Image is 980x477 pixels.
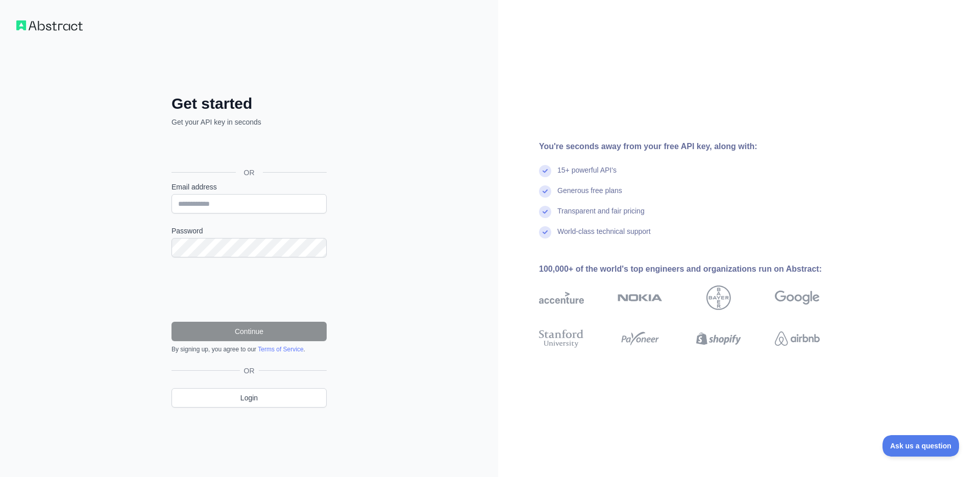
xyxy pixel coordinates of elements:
img: stanford university [539,327,584,350]
label: Email address [171,182,327,192]
img: check mark [539,206,551,218]
iframe: reCAPTCHA [171,270,327,309]
label: Password [171,226,327,236]
img: check mark [539,185,551,198]
a: Login [171,388,327,408]
div: You're seconds away from your free API key, along with: [539,140,852,153]
div: 100,000+ of the world's top engineers and organizations run on Abstract: [539,263,852,275]
div: By signing up, you agree to our . [171,345,327,353]
p: Get your API key in seconds [171,117,327,127]
img: google [775,285,820,310]
img: check mark [539,226,551,238]
div: Generous free plans [557,185,622,206]
img: airbnb [775,327,820,350]
span: OR [240,366,259,376]
img: nokia [618,285,663,310]
img: Workflow [16,20,83,31]
img: accenture [539,285,584,310]
img: shopify [696,327,741,350]
div: World-class technical support [557,226,651,247]
h2: Get started [171,94,327,113]
iframe: Toggle Customer Support [883,435,960,457]
button: Continue [171,322,327,341]
img: payoneer [618,327,663,350]
div: 15+ powerful API's [557,165,617,185]
a: Terms of Service [258,346,303,353]
img: check mark [539,165,551,177]
div: Transparent and fair pricing [557,206,645,226]
iframe: Sign in with Google Button [166,138,330,161]
img: bayer [706,285,731,310]
span: OR [236,168,263,178]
